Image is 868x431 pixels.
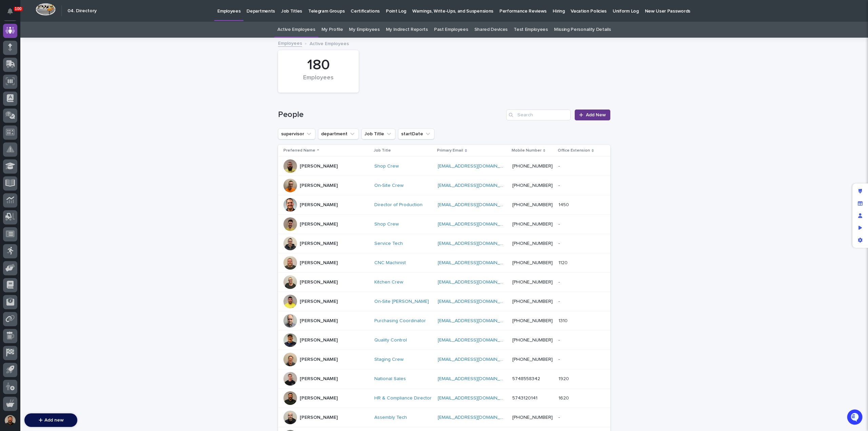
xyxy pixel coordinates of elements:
[558,181,561,189] p: -
[8,8,17,19] div: Notifications100
[278,234,610,253] tr: [PERSON_NAME]Service Tech [EMAIL_ADDRESS][DOMAIN_NAME] [PHONE_NUMBER]--
[7,6,20,20] img: Stacker
[558,317,569,324] p: 1310
[438,202,514,207] a: [EMAIL_ADDRESS][DOMAIN_NAME]
[7,27,123,38] p: Welcome 👋
[374,318,426,324] a: Purchasing Coordinator
[374,299,429,305] a: On-Site [PERSON_NAME]
[558,355,561,363] p: -
[300,357,338,363] p: [PERSON_NAME]
[23,82,95,87] div: We're offline, we will be back soon!
[23,75,111,82] div: Start new chat
[300,395,338,401] p: [PERSON_NAME]
[437,147,463,154] p: Primary Email
[290,74,347,89] div: Employees
[374,415,407,420] a: Assembly Tech
[7,75,19,87] img: 1736555164131-43832dd5-751b-4058-ba23-39d91318e5a0
[278,408,610,427] tr: [PERSON_NAME]Assembly Tech [EMAIL_ADDRESS][DOMAIN_NAME] [PHONE_NUMBER]--
[374,337,407,343] a: Quality Control
[558,278,561,285] p: -
[438,280,514,285] a: [EMAIL_ADDRESS][DOMAIN_NAME]
[321,22,343,38] a: My Profile
[512,147,541,154] p: Mobile Number
[438,299,514,304] a: [EMAIL_ADDRESS][DOMAIN_NAME]
[854,222,866,234] div: Preview as
[558,201,570,208] p: 1450
[374,202,422,208] a: Director of Production
[512,357,553,362] a: [PHONE_NUMBER]
[438,260,514,265] a: [EMAIL_ADDRESS][DOMAIN_NAME]
[300,183,338,189] p: [PERSON_NAME]
[854,234,866,246] div: App settings
[854,210,866,222] div: Manage users
[558,375,570,382] p: 1920
[278,110,504,120] h1: People
[512,396,537,400] a: 5743120141
[36,3,56,16] img: Workspace Logo
[512,260,553,265] a: [PHONE_NUMBER]
[310,39,349,47] p: Active Employees
[374,221,399,227] a: Shop Crew
[14,109,37,116] span: Help Docs
[67,8,97,14] h2: 04. Directory
[18,54,112,61] input: Clear
[558,162,561,169] p: -
[374,147,391,154] p: Job Title
[374,183,403,189] a: On-Site Crew
[438,376,514,381] a: [EMAIL_ADDRESS][DOMAIN_NAME]
[512,183,553,188] a: [PHONE_NUMBER]
[290,57,347,74] div: 180
[318,129,359,139] button: department
[283,147,315,154] p: Preferred Name
[438,241,514,246] a: [EMAIL_ADDRESS][DOMAIN_NAME]
[374,241,403,247] a: Service Tech
[278,292,610,311] tr: [PERSON_NAME]On-Site [PERSON_NAME] [EMAIL_ADDRESS][DOMAIN_NAME] [PHONE_NUMBER]--
[514,22,548,38] a: Test Employees
[278,129,315,139] button: supervisor
[374,279,403,285] a: Kitchen Crew
[4,106,40,118] a: 📖Help Docs
[300,260,338,266] p: [PERSON_NAME]
[300,241,338,247] p: [PERSON_NAME]
[300,318,338,324] p: [PERSON_NAME]
[558,239,561,247] p: -
[438,164,514,169] a: [EMAIL_ADDRESS][DOMAIN_NAME]
[512,415,553,420] a: [PHONE_NUMBER]
[374,376,406,382] a: National Sales
[277,22,315,38] a: Active Employees
[361,129,395,139] button: Job Title
[438,338,514,342] a: [EMAIL_ADDRESS][DOMAIN_NAME]
[300,221,338,227] p: [PERSON_NAME]
[854,185,866,197] div: Edit layout
[558,259,569,266] p: 1120
[3,413,17,428] button: users-avatar
[512,338,553,342] a: [PHONE_NUMBER]
[558,147,590,154] p: Office Extension
[512,222,553,227] a: [PHONE_NUMBER]
[15,6,22,11] p: 100
[512,164,553,169] a: [PHONE_NUMBER]
[438,357,514,362] a: [EMAIL_ADDRESS][DOMAIN_NAME]
[278,195,610,215] tr: [PERSON_NAME]Director of Production [EMAIL_ADDRESS][DOMAIN_NAME] [PHONE_NUMBER]14501450
[278,157,610,176] tr: [PERSON_NAME]Shop Crew [EMAIL_ADDRESS][DOMAIN_NAME] [PHONE_NUMBER]--
[398,129,434,139] button: startDate
[300,279,338,285] p: [PERSON_NAME]
[67,125,82,131] span: Pylon
[278,350,610,369] tr: [PERSON_NAME]Staging Crew [EMAIL_ADDRESS][DOMAIN_NAME] [PHONE_NUMBER]--
[438,318,514,323] a: [EMAIL_ADDRESS][DOMAIN_NAME]
[278,331,610,350] tr: [PERSON_NAME]Quality Control [EMAIL_ADDRESS][DOMAIN_NAME] [PHONE_NUMBER]--
[512,299,553,304] a: [PHONE_NUMBER]
[278,389,610,408] tr: [PERSON_NAME]HR & Compliance Director [EMAIL_ADDRESS][DOMAIN_NAME] 574312014116201620
[438,183,514,188] a: [EMAIL_ADDRESS][DOMAIN_NAME]
[115,77,123,85] button: Start new chat
[7,38,123,48] p: How can we help?
[558,297,561,305] p: -
[374,395,432,401] a: HR & Compliance Director
[846,409,865,427] iframe: Open customer support
[48,125,82,131] a: Powered byPylon
[278,39,302,47] a: Employees
[374,163,399,169] a: Shop Crew
[374,357,403,363] a: Staging Crew
[558,220,561,227] p: -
